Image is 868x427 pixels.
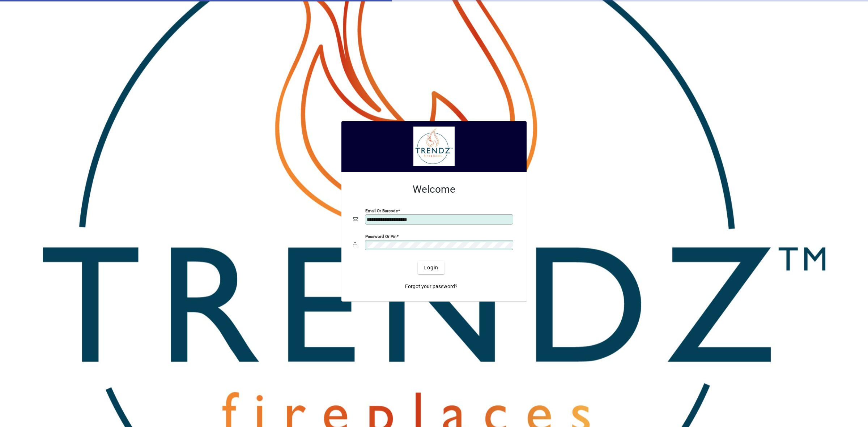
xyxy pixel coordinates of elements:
mat-label: Password or Pin [365,234,396,239]
mat-label: Email or Barcode [365,208,398,213]
span: Login [424,264,438,272]
a: Forgot your password? [402,280,460,293]
h2: Welcome [353,183,515,196]
button: Login [418,261,444,274]
span: Forgot your password? [405,283,458,290]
